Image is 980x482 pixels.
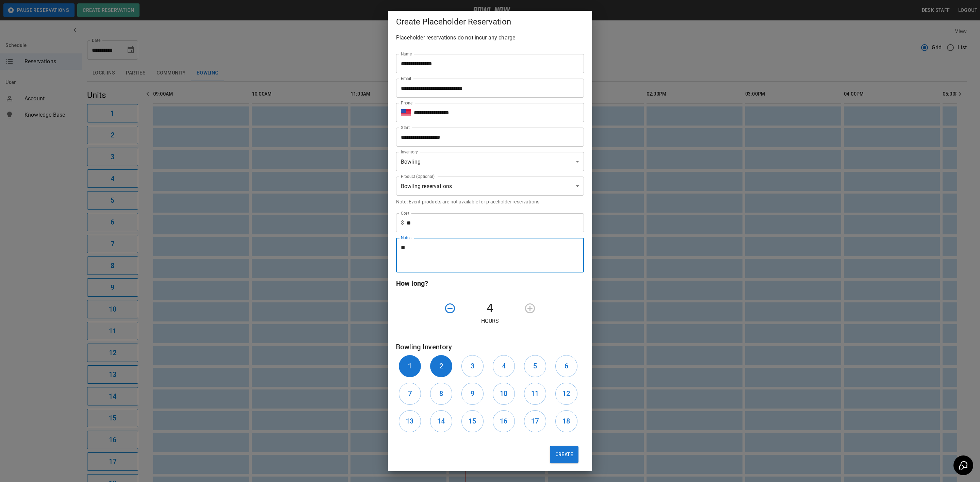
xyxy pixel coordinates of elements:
h6: 8 [439,388,443,399]
button: 8 [430,383,452,405]
div: Bowling reservations [396,177,584,196]
button: 14 [430,410,452,432]
h6: 3 [471,361,474,371]
h6: Bowling Inventory [396,342,584,352]
input: Choose date, selected date is Oct 17, 2025 [396,128,579,147]
button: 12 [555,383,577,405]
div: Bowling [396,152,584,171]
h6: 16 [500,416,507,427]
h5: Create Placeholder Reservation [396,16,584,27]
button: 17 [524,410,546,432]
h6: 9 [471,388,474,399]
h6: 13 [406,416,413,427]
h6: 1 [408,361,412,371]
h6: 2 [439,361,443,371]
h6: 10 [500,388,507,399]
button: 10 [493,383,515,405]
h6: 4 [502,361,506,371]
h6: How long? [396,278,584,289]
button: 13 [399,410,421,432]
button: 3 [461,355,484,377]
h6: 15 [469,416,476,427]
h6: 12 [562,388,570,399]
button: Select country [401,107,411,118]
h6: 6 [565,361,568,371]
button: 1 [399,355,421,377]
label: Start [401,124,410,130]
button: 7 [399,383,421,405]
h6: 5 [533,361,537,371]
button: 18 [555,410,577,432]
h6: 18 [562,416,570,427]
h6: 11 [531,388,539,399]
p: Hours [396,317,584,325]
label: Phone [401,100,412,106]
button: 16 [493,410,515,432]
button: 6 [555,355,577,377]
button: 11 [524,383,546,405]
button: 9 [461,383,484,405]
button: 2 [430,355,452,377]
h6: 14 [437,416,445,427]
h6: 7 [408,388,412,399]
button: 5 [524,355,546,377]
h4: 4 [459,301,521,315]
button: 4 [493,355,515,377]
p: $ [401,219,404,227]
p: Note: Event products are not available for placeholder reservations [396,198,584,205]
h6: 17 [531,416,539,427]
button: 15 [461,410,484,432]
button: Create [550,446,578,463]
h6: Placeholder reservations do not incur any charge [396,33,584,43]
